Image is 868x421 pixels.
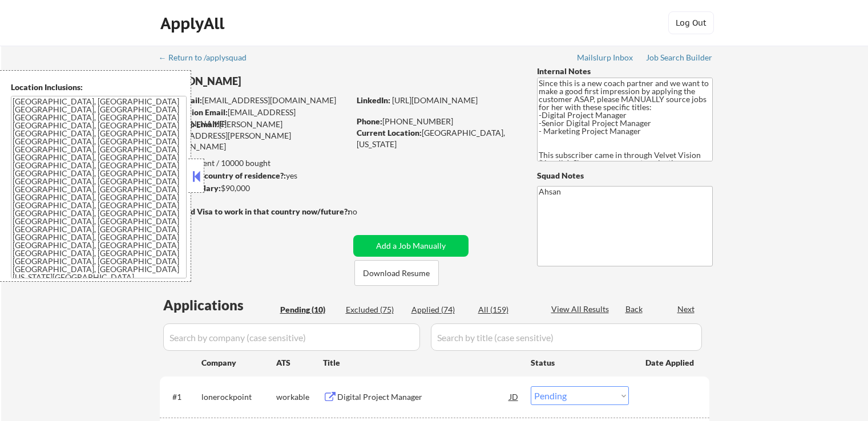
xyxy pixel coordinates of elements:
[159,171,286,180] strong: Can work in country of residence?:
[201,391,276,403] div: lonerockpoint
[537,66,713,77] div: Internal Notes
[160,74,394,88] div: [PERSON_NAME]
[357,116,382,126] strong: Phone:
[577,54,634,62] div: Mailslurp Inbox
[163,323,420,351] input: Search by company (case sensitive)
[431,323,702,351] input: Search by title (case sensitive)
[276,391,323,403] div: workable
[172,391,192,403] div: #1
[323,357,520,369] div: Title
[646,53,713,64] a: Job Search Builder
[537,170,713,181] div: Squad Notes
[159,170,346,181] div: yes
[531,352,629,373] div: Status
[346,304,403,315] div: Excluded (75)
[357,116,518,127] div: [PHONE_NUMBER]
[411,304,469,315] div: Applied (74)
[159,157,349,169] div: 74 sent / 10000 bought
[357,128,422,137] strong: Current Location:
[551,303,612,315] div: View All Results
[357,127,518,149] div: [GEOGRAPHIC_DATA], [US_STATE]
[353,235,469,257] button: Add a Job Manually
[625,303,644,315] div: Back
[159,54,257,62] div: ← Return to /applysquad
[160,119,349,152] div: [PERSON_NAME][EMAIL_ADDRESS][PERSON_NAME][DOMAIN_NAME]
[276,357,323,369] div: ATS
[478,304,535,315] div: All (159)
[677,303,696,315] div: Next
[160,95,349,106] div: [EMAIL_ADDRESS][DOMAIN_NAME]
[646,54,713,62] div: Job Search Builder
[280,304,337,315] div: Pending (10)
[354,260,439,286] button: Download Resume
[668,11,714,34] button: Log Out
[160,107,349,129] div: [EMAIL_ADDRESS][DOMAIN_NAME]
[201,357,276,369] div: Company
[577,53,634,64] a: Mailslurp Inbox
[160,14,228,33] div: ApplyAll
[11,82,187,93] div: Location Inclusions:
[159,183,349,194] div: $90,000
[337,391,510,403] div: Digital Project Manager
[160,207,350,216] strong: Will need Visa to work in that country now/future?:
[508,386,520,407] div: JD
[645,357,696,369] div: Date Applied
[159,53,257,64] a: ← Return to /applysquad
[392,95,478,105] a: [URL][DOMAIN_NAME]
[163,298,276,312] div: Applications
[357,95,390,105] strong: LinkedIn:
[348,206,381,217] div: no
